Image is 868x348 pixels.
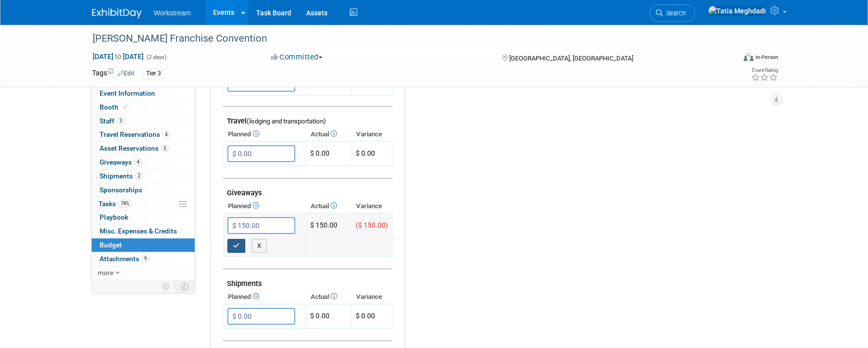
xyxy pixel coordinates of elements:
[252,239,267,253] button: X
[89,30,720,48] div: [PERSON_NAME] Franchise Convention
[676,52,778,66] div: Event Format
[92,142,195,155] a: Asset Reservations5
[100,144,168,152] span: Asset Reservations
[223,107,392,128] td: Travel
[92,115,195,128] a: Staff3
[100,158,142,166] span: Giveaways
[92,68,134,79] td: Tags
[134,158,142,166] span: 4
[92,8,142,18] img: ExhibitDay
[306,142,351,166] td: $ 0.00
[118,70,134,77] a: Edit
[223,178,392,200] td: Giveaways
[751,68,778,73] div: Event Rating
[306,290,351,304] th: Actual
[351,290,392,304] th: Variance
[158,280,175,293] td: Personalize Event Tab Strip
[92,128,195,141] a: Travel Reservations4
[163,131,170,138] span: 4
[100,130,170,138] span: Travel Reservations
[100,103,130,111] span: Booth
[100,117,124,125] span: Staff
[175,280,195,293] td: Toggle Event Tabs
[143,68,164,79] div: Tier 3
[100,213,128,221] span: Playbook
[92,238,195,252] a: Budget
[100,172,143,180] span: Shipments
[113,53,123,60] span: to
[306,199,351,213] th: Actual
[92,252,195,266] a: Attachments9
[509,55,633,62] span: [GEOGRAPHIC_DATA], [GEOGRAPHIC_DATA]
[154,9,191,17] span: Workstream
[223,199,306,213] th: Planned
[663,9,686,17] span: Search
[92,183,195,197] a: Sponsorships
[92,52,144,61] span: [DATE] [DATE]
[306,214,351,257] td: $ 150.00
[650,4,695,22] a: Search
[744,53,754,61] img: Format-Inperson.png
[100,241,122,249] span: Budget
[356,221,388,229] span: ($ 150.00)
[351,127,392,141] th: Variance
[98,269,113,277] span: more
[100,89,155,97] span: Event Information
[92,266,195,280] a: more
[161,145,168,152] span: 5
[708,5,766,16] img: Tatia Meghdadi
[306,304,351,329] td: $ 0.00
[92,170,195,183] a: Shipments2
[223,127,306,141] th: Planned
[351,199,392,213] th: Variance
[92,87,195,100] a: Event Information
[356,149,375,157] span: $ 0.00
[247,117,326,125] span: (lodging and transportation)
[100,255,149,263] span: Attachments
[223,269,392,290] td: Shipments
[135,172,143,179] span: 2
[100,227,177,235] span: Misc. Expenses & Credits
[117,117,124,124] span: 3
[123,104,128,110] i: Booth reservation complete
[92,211,195,224] a: Playbook
[223,290,306,304] th: Planned
[99,200,132,208] span: Tasks
[356,312,375,320] span: $ 0.00
[92,197,195,211] a: Tasks74%
[306,127,351,141] th: Actual
[100,186,142,194] span: Sponsorships
[755,54,778,61] div: In-Person
[118,200,132,207] span: 74%
[142,255,149,262] span: 9
[146,54,166,60] span: (2 days)
[92,225,195,238] a: Misc. Expenses & Credits
[268,52,326,62] button: Committed
[92,156,195,169] a: Giveaways4
[92,101,195,114] a: Booth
